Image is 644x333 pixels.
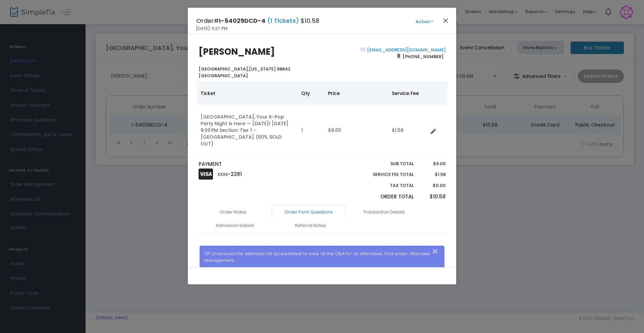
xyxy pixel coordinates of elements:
td: [GEOGRAPHIC_DATA], Your K-Pop Party Night is Here — [DATE]! [DATE] 9:00 PM Section: Tier 1 - [GEO... [197,105,297,156]
span: XXXX [217,172,228,177]
span: [GEOGRAPHIC_DATA], [199,66,249,72]
th: Price [324,82,388,105]
button: Action [404,18,444,26]
p: $0.00 [420,182,445,189]
a: Admission Details [198,219,272,233]
span: [PHONE_NUMBER] [400,51,446,62]
a: Referral Notes [273,219,347,233]
div: TIP: Download the attendee list spreadsheet to view all the Q&A for all attendees. Find under: At... [200,246,445,268]
p: $1.58 [420,171,445,178]
p: Tax Total [357,182,414,189]
b: [US_STATE] 98642 [GEOGRAPHIC_DATA] [199,66,290,79]
p: Service Fee Total [357,171,414,178]
b: [PERSON_NAME] [199,46,275,58]
p: $10.58 [420,193,445,201]
div: Data table [197,82,447,156]
td: $1.58 [388,105,428,156]
span: (1 Tickets) [266,16,301,25]
th: Service Fee [388,82,428,105]
a: Order Notes [196,205,270,219]
span: [DATE] 9:27 PM [196,25,227,32]
p: Order Total [357,193,414,201]
a: Transaction Details [347,205,421,219]
a: Order Form Questions [272,205,345,219]
th: Qty [297,82,324,105]
td: 1 [297,105,324,156]
span: -2281 [228,171,242,178]
button: Close [441,16,450,25]
span: I-54029DCD-4 [219,16,266,25]
td: $9.00 [324,105,388,156]
h4: Order# $10.58 [196,16,319,25]
a: [EMAIL_ADDRESS][DOMAIN_NAME] [366,47,446,53]
p: $9.00 [420,160,445,167]
p: PAYMENT [199,160,319,168]
p: Sub total [357,160,414,167]
th: Ticket [197,82,297,105]
button: Close [431,246,444,257]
